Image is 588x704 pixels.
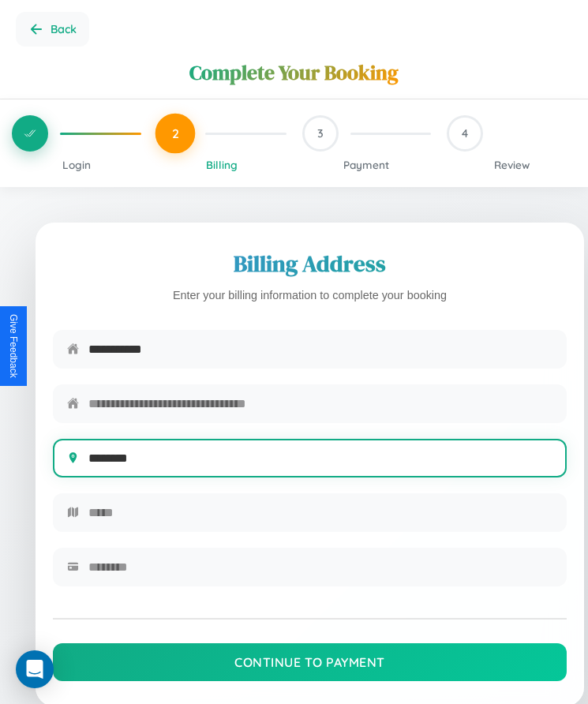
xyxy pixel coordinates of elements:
span: 2 [171,125,178,141]
span: 3 [317,126,324,140]
span: Billing [206,158,238,171]
div: Give Feedback [8,314,19,378]
button: Continue to Payment [53,643,567,681]
span: Login [62,158,91,171]
p: Enter your billing information to complete your booking [53,286,567,306]
h2: Billing Address [53,248,567,279]
button: Go back [16,12,89,47]
span: 4 [462,126,468,140]
div: Open Intercom Messenger [16,650,54,688]
span: Payment [343,158,389,171]
h1: Complete Your Booking [189,58,399,87]
span: Review [494,158,530,171]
